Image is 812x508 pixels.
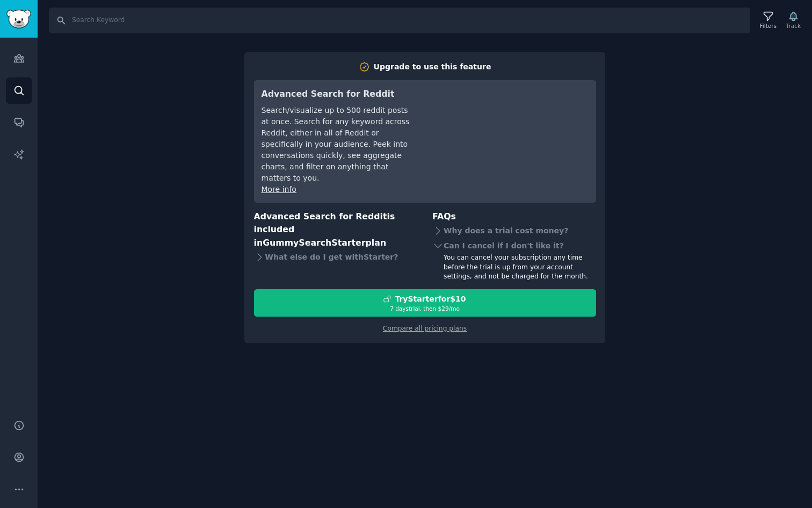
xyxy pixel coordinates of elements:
[383,325,467,332] a: Compare all pricing plans
[49,8,750,33] input: Search Keyword
[427,88,589,168] iframe: YouTube video player
[263,238,365,248] span: GummySearch Starter
[432,223,596,238] div: Why does a trial cost money?
[374,61,491,73] div: Upgrade to use this feature
[254,289,596,317] button: TryStarterfor$107 daystrial, then $29/mo
[6,10,31,28] img: GummySearch logo
[760,22,777,30] div: Filters
[432,238,596,253] div: Can I cancel if I don't like it?
[254,249,418,264] div: What else do I get with Starter ?
[255,305,596,312] div: 7 days trial, then $ 29 /mo
[262,105,412,184] div: Search/visualize up to 500 reddit posts at once. Search for any keyword across Reddit, either in ...
[432,210,596,224] h3: FAQs
[395,294,466,305] div: Try Starter for $10
[254,210,418,250] h3: Advanced Search for Reddit is included in plan
[444,253,596,282] div: You can cancel your subscription any time before the trial is up from your account settings, and ...
[262,185,296,194] a: More info
[262,88,412,101] h3: Advanced Search for Reddit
